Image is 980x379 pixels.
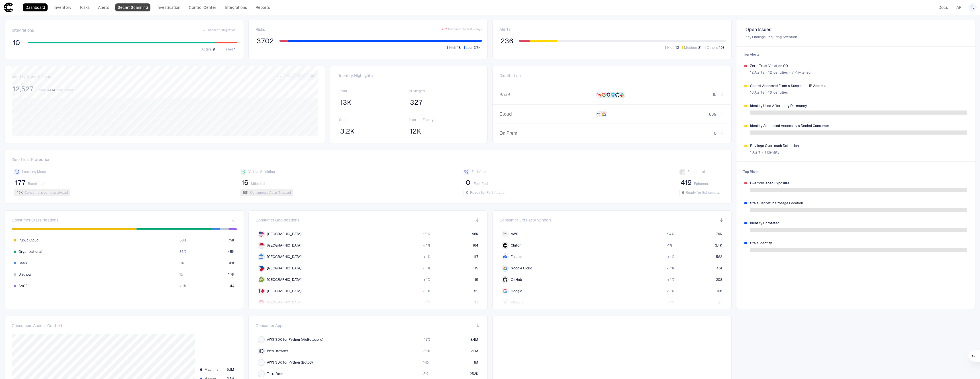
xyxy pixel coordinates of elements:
[679,189,722,196] button: 6Ready for Ephemeral
[95,3,112,11] a: Alerts
[12,217,58,223] span: Consumer Classifications
[228,261,234,265] span: 3.8K
[667,277,674,282] span: < 1 %
[694,182,711,186] span: Ephemeral
[242,178,248,187] span: 16
[13,39,20,47] span: 10
[667,45,674,50] span: High
[267,337,323,342] span: AWS SDK for Python (AioBotocore)
[228,272,234,277] span: 1.7K
[179,238,186,243] span: 60 %
[339,73,478,78] span: Identity Highlights
[14,178,27,187] button: 177
[296,74,306,79] button: 90D
[274,74,284,79] button: 7D
[267,300,301,305] span: [GEOGRAPHIC_DATA]
[259,231,264,237] img: US
[251,182,265,186] span: Shielded
[503,277,507,282] div: GitHub
[267,277,301,282] span: [GEOGRAPHIC_DATA]
[208,28,236,32] span: Connect Integration
[503,243,507,248] div: Clutch
[716,255,722,259] span: 583
[423,372,428,376] span: 3 %
[259,277,264,282] img: BR
[201,47,212,52] span: Active
[470,372,478,376] span: 252K
[473,243,478,248] span: 164
[474,300,478,305] span: 49
[765,150,779,155] span: 1 Identity
[230,284,234,288] span: 44
[687,170,705,174] span: Ephemeral
[253,3,273,11] a: Reports
[471,349,478,353] span: 2.2M
[285,74,295,79] button: 30D
[213,47,215,52] span: 9
[442,27,447,31] span: + 32
[474,182,488,186] span: Fortified
[186,3,219,11] a: Control Center
[792,70,810,75] span: 7 Privileged
[446,45,462,50] button: High18
[267,289,301,293] span: [GEOGRAPHIC_DATA]
[240,178,250,187] button: 16
[19,272,34,277] span: Unknown
[715,243,722,248] span: 3.4K
[511,289,522,293] span: Google
[499,130,574,136] span: On Prem
[470,337,478,342] span: 3.4M
[709,112,716,117] span: 839
[503,300,507,305] div: Atlassian
[423,255,430,259] span: < 1 %
[339,98,353,107] button: 13K
[223,47,233,52] span: Failed
[19,261,27,265] span: SaaS
[307,74,317,79] button: All
[267,255,301,259] span: [GEOGRAPHIC_DATA]
[474,45,481,50] span: 3.7K
[154,3,183,11] a: Investigation
[179,272,183,277] span: 1 %
[511,266,532,271] span: Google Cloud
[473,255,478,259] span: 117
[423,277,430,282] span: < 1 %
[12,84,35,94] button: 12,527
[409,118,478,122] span: Internet Facing
[267,232,301,236] span: [GEOGRAPHIC_DATA]
[464,189,509,196] button: 0Ready for Fortification
[936,3,950,11] a: Docs
[768,90,788,95] span: 16 Identities
[23,3,48,11] a: Dashboard
[750,150,760,155] span: 1 Alert
[716,266,722,271] span: 461
[464,178,473,187] button: 0
[472,232,478,236] span: 96K
[716,289,722,293] span: 106
[410,127,421,136] span: 12K
[267,349,288,353] span: Web Browser
[768,70,788,75] span: 12 Identities
[15,178,26,187] span: 177
[47,88,55,92] span: + 414
[499,37,514,46] button: 236
[466,190,468,195] span: 0
[969,3,977,11] button: TJ
[667,243,672,248] span: 4 %
[228,249,234,254] span: 45K
[971,5,974,10] span: TJ
[448,27,482,31] span: Compared to last 7 days
[340,127,355,136] span: 3.2K
[115,3,150,11] a: Secret Scanning
[511,300,525,305] span: Atlassian
[718,300,722,305] span: 27
[423,232,430,236] span: 99 %
[449,45,456,50] span: High
[220,47,237,52] button: Failed1
[750,181,967,186] span: Overprivileged Exposure
[340,98,352,107] span: 13K
[681,45,703,50] button: Medium31
[423,337,430,342] span: 47 %
[499,27,511,32] span: Alerts
[410,98,422,107] span: 327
